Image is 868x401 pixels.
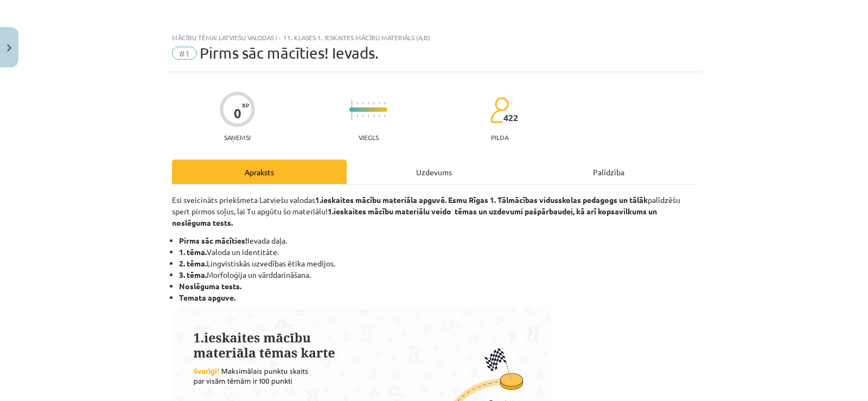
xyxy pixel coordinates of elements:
p: Esi sveicināts priekšmeta Latviešu valodas palīdzēšu spert pirmos soļus, lai Tu apgūtu šo materiālu! [172,194,696,228]
p: pilda [491,133,508,141]
div: Palīdzība [521,160,696,184]
li: Lingvistiskās uzvedības ētika medijos. [179,258,696,269]
img: icon-short-line-57e1e144782c952c97e751825c79c345078a6d821885a25fce030b3d8c18986b.svg [373,102,374,105]
div: Uzdevums [347,160,521,184]
img: icon-long-line-d9ea69661e0d244f92f715978eff75569469978d946b2353a9bb055b3ed8787d.svg [352,99,353,120]
span: Pirms sāc mācīties! Ievads. [200,44,379,62]
img: icon-short-line-57e1e144782c952c97e751825c79c345078a6d821885a25fce030b3d8c18986b.svg [373,114,374,117]
span: #1 [172,47,197,60]
div: 0 [234,106,241,121]
img: students-c634bb4e5e11cddfef0936a35e636f08e4e9abd3cc4e673bd6f9a4125e45ecb1.svg [490,97,509,124]
img: icon-short-line-57e1e144782c952c97e751825c79c345078a6d821885a25fce030b3d8c18986b.svg [384,114,385,117]
strong: Noslēguma tests. [179,281,241,291]
strong: 1. tēma. [179,247,207,257]
div: Apraksts [172,160,347,184]
img: icon-short-line-57e1e144782c952c97e751825c79c345078a6d821885a25fce030b3d8c18986b.svg [357,114,358,117]
img: icon-short-line-57e1e144782c952c97e751825c79c345078a6d821885a25fce030b3d8c18986b.svg [384,102,385,105]
img: icon-short-line-57e1e144782c952c97e751825c79c345078a6d821885a25fce030b3d8c18986b.svg [379,102,380,105]
img: icon-close-lesson-0947bae3869378f0d4975bcd49f059093ad1ed9edebbc8119c70593378902aed.svg [7,44,11,52]
b: 1.ieskaites mācību materiāla apguvē. Esmu Rīgas 1. Tālmācības vidusskolas pedagogs un tālāk [315,195,648,205]
strong: Pirms sāc mācīties! [179,235,247,245]
li: Valoda un identitāte. [179,246,696,258]
p: Viegls [359,133,379,141]
span: XP [242,102,249,108]
img: icon-short-line-57e1e144782c952c97e751825c79c345078a6d821885a25fce030b3d8c18986b.svg [357,102,358,105]
img: icon-short-line-57e1e144782c952c97e751825c79c345078a6d821885a25fce030b3d8c18986b.svg [368,102,369,105]
img: icon-short-line-57e1e144782c952c97e751825c79c345078a6d821885a25fce030b3d8c18986b.svg [362,102,363,105]
img: icon-short-line-57e1e144782c952c97e751825c79c345078a6d821885a25fce030b3d8c18986b.svg [362,114,363,117]
li: Morfoloģija un vārddarināšana. [179,269,696,281]
strong: Temata apguve. [179,292,235,302]
li: Ievada daļa. [179,235,696,246]
strong: 3. tēma. [179,270,207,279]
p: Saņemsi [220,133,255,141]
img: icon-short-line-57e1e144782c952c97e751825c79c345078a6d821885a25fce030b3d8c18986b.svg [368,114,369,117]
span: 422 [503,113,518,123]
img: icon-short-line-57e1e144782c952c97e751825c79c345078a6d821885a25fce030b3d8c18986b.svg [379,114,380,117]
div: Mācību tēma: Latviešu valodas i - 11. klases 1. ieskaites mācību materiāls (a,b) [172,34,696,41]
b: 1.ieskaites mācību materiālu veido tēmas un uzdevumi pašpārbaudei, kā arī kopsavilkums un noslēgu... [172,206,657,227]
strong: 2. tēma. [179,258,207,268]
